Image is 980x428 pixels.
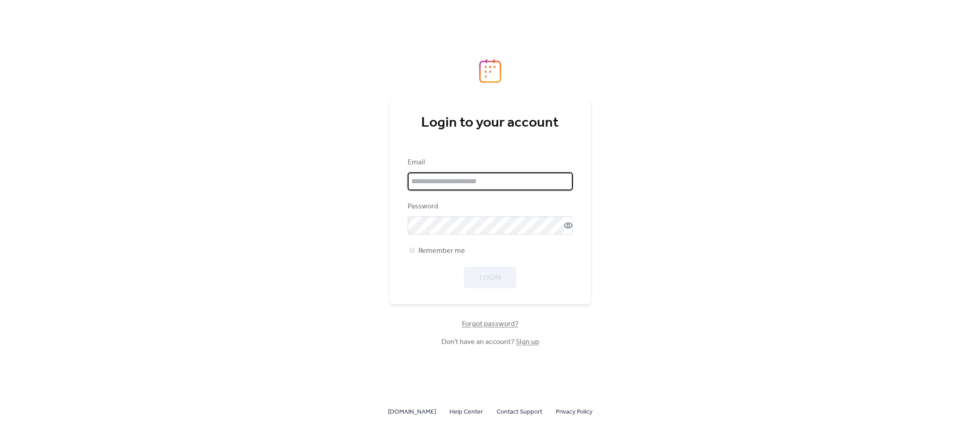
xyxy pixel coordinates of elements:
[556,406,592,417] a: Privacy Policy
[418,246,465,256] span: Remember me
[556,407,592,418] span: Privacy Policy
[462,319,518,330] span: Forgot password?
[388,406,436,417] a: [DOMAIN_NAME]
[449,407,483,418] span: Help Center
[441,337,539,348] span: Don't have an account?
[408,114,573,132] div: Login to your account
[497,406,542,417] a: Contact Support
[462,322,518,327] a: Forgot password?
[408,201,571,212] div: Password
[516,335,539,349] a: Sign up
[479,59,501,83] img: logo
[408,157,571,168] div: Email
[388,407,436,418] span: [DOMAIN_NAME]
[449,406,483,417] a: Help Center
[497,407,542,418] span: Contact Support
